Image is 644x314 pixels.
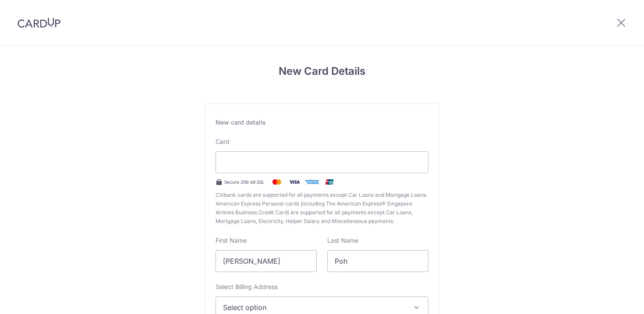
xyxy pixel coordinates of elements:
[223,157,421,167] iframe: Secure card payment input frame
[216,191,428,226] span: Citibank cards are supported for all payments except Car Loans and Mortgage Loans. American Expre...
[327,236,358,245] label: Last Name
[18,17,60,28] img: CardUp
[223,302,405,313] span: Select option
[216,250,317,272] input: Cardholder First Name
[216,283,278,291] label: Select Billing Address
[216,137,230,146] label: Card
[205,63,439,79] h4: New Card Details
[268,177,286,187] img: Mastercard
[224,178,265,185] span: Secure 256-bit SSL
[286,177,303,187] img: Visa
[587,288,635,310] iframe: Opens a widget where you can find more information
[216,236,247,245] label: First Name
[327,250,428,272] input: Cardholder Last Name
[216,118,428,127] div: New card details
[321,177,338,187] img: .alt.unionpay
[303,177,321,187] img: .alt.amex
